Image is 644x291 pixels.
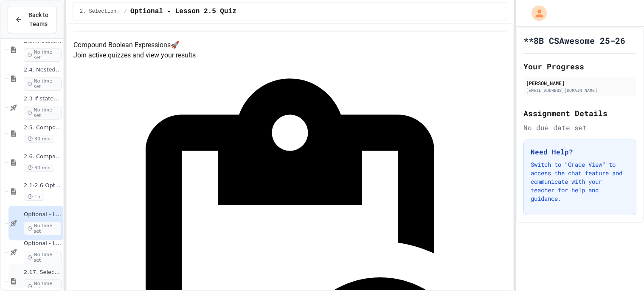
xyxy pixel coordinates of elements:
div: My Account [523,3,549,23]
h4: Compound Boolean Expressions 🚀 [73,40,506,50]
span: 2.17. Selection Free Response Question (FRQ) Game Practice (2.1-2.6) [24,269,62,276]
span: / [124,8,127,15]
span: No time set [24,222,62,235]
span: No time set [24,77,62,91]
h2: Assignment Details [523,107,636,119]
span: 30 min [24,164,54,172]
span: Optional - Lesson 2.5 Quiz [130,6,236,17]
h2: Your Progress [523,60,636,72]
span: 2.4. Nested if Statements [24,66,62,74]
span: No time set [24,48,62,62]
span: No time set [24,251,62,264]
h1: **8B CSAwesome 25-26 [523,34,625,46]
button: Back to Teams [8,6,56,33]
span: 2.6. Comparing Boolean Expressions ([PERSON_NAME] Laws) [24,153,62,160]
h3: Need Help? [531,147,629,157]
div: [PERSON_NAME] [526,79,634,87]
span: 1h [24,193,44,201]
div: [EMAIL_ADDRESS][DOMAIN_NAME] [526,87,634,94]
span: 2.5. Compound Boolean Expressions [24,124,62,131]
span: No time set [24,106,62,120]
p: Join active quizzes and view your results [73,50,506,60]
span: 2.3 If statements and Control Flow - Quiz [24,95,62,103]
p: Switch to "Grade View" to access the chat feature and communicate with your teacher for help and ... [531,160,629,203]
span: 30 min [24,135,54,143]
span: 2.1-2.6 Optional review slides [24,182,62,189]
span: Optional - Lesson 2.5 Quiz [24,211,62,218]
div: No due date set [523,123,636,133]
span: 2. Selection and Iteration [80,8,121,15]
span: Back to Teams [28,11,49,29]
span: Optional - Lesson 2.6 Quiz [24,240,62,247]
